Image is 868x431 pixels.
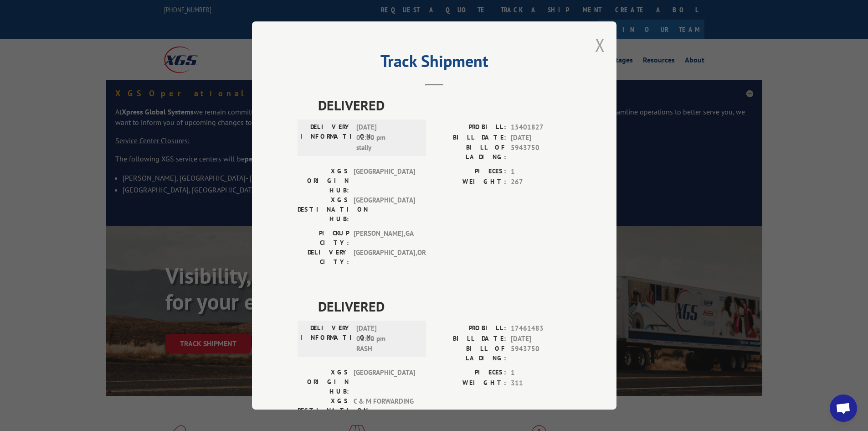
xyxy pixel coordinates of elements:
[511,133,571,143] span: [DATE]
[300,323,352,354] label: DELIVERY INFORMATION:
[298,396,349,425] label: XGS DESTINATION HUB:
[298,195,349,224] label: XGS DESTINATION HUB:
[356,122,418,153] span: [DATE] 02:30 pm stally
[434,334,506,344] label: BILL DATE:
[595,33,605,57] button: Close modal
[300,122,352,153] label: DELIVERY INFORMATION:
[434,378,506,389] label: WEIGHT:
[298,228,349,248] label: PICKUP CITY:
[298,248,349,267] label: DELIVERY CITY:
[318,95,571,115] span: DELIVERED
[354,166,415,195] span: [GEOGRAPHIC_DATA]
[434,344,506,363] label: BILL OF LADING:
[511,344,571,363] span: 5943750
[511,323,571,334] span: 17461483
[434,177,506,187] label: WEIGHT:
[434,143,506,162] label: BILL OF LADING:
[434,323,506,334] label: PROBILL:
[298,368,349,396] label: XGS ORIGIN HUB:
[511,143,571,162] span: 5943750
[356,323,418,354] span: [DATE] 03:00 pm RASH
[354,228,415,248] span: [PERSON_NAME] , GA
[830,395,857,422] a: Open chat
[511,334,571,344] span: [DATE]
[354,248,415,267] span: [GEOGRAPHIC_DATA] , OR
[511,177,571,187] span: 267
[318,296,571,317] span: DELIVERED
[434,166,506,177] label: PIECES:
[511,122,571,133] span: 15401827
[354,195,415,224] span: [GEOGRAPHIC_DATA]
[434,133,506,143] label: BILL DATE:
[434,122,506,133] label: PROBILL:
[434,368,506,378] label: PIECES:
[511,166,571,177] span: 1
[354,396,415,425] span: C & M FORWARDING
[511,378,571,389] span: 311
[298,55,571,72] h2: Track Shipment
[298,166,349,195] label: XGS ORIGIN HUB:
[511,368,571,378] span: 1
[354,368,415,396] span: [GEOGRAPHIC_DATA]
